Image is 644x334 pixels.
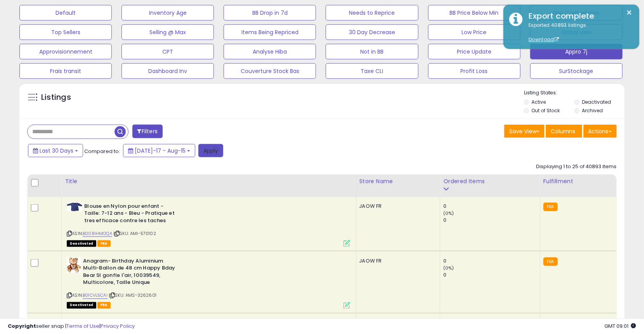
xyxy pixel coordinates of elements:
[359,257,434,264] div: JAOW FR
[428,24,521,40] button: Low Price
[428,5,521,21] button: BB Price Below Min
[224,44,316,59] button: Analyse Hiba
[524,89,625,97] p: Listing States:
[428,63,521,79] button: Profit Loss
[523,10,634,22] div: Export complete
[8,323,135,330] div: seller snap | |
[28,144,83,157] button: Last 30 Days
[83,292,108,299] a: B01CVL5CAI
[443,177,536,186] div: Ordered Items
[198,144,223,157] button: Apply
[583,125,617,138] button: Actions
[19,63,112,79] button: Frais transit
[67,240,96,247] span: All listings that are unavailable for purchase on Amazon for any reason other than out-of-stock
[67,257,350,308] div: ASIN:
[8,322,36,330] strong: Copyright
[326,5,418,21] button: Needs to Reprice
[443,203,540,210] div: 0
[326,63,418,79] button: Taxe CLI
[359,177,437,186] div: Store Name
[531,107,560,114] label: Out of Stock
[19,5,112,21] button: Default
[19,44,112,59] button: Approvisionnement
[67,257,81,273] img: 514X7ImPPCL._SL40_.jpg
[109,292,156,299] span: | SKU: AMS-3262601
[135,147,186,155] span: [DATE]-17 - Aug-15
[66,322,99,330] a: Terms of Use
[504,125,545,138] button: Save View
[67,203,350,246] div: ASIN:
[123,144,195,157] button: [DATE]-17 - Aug-15
[97,240,111,247] span: FBA
[627,8,633,17] button: ×
[543,203,558,211] small: FBA
[65,177,352,186] div: Title
[97,302,111,309] span: FBA
[605,322,636,330] span: 2025-09-15 09:01 GMT
[101,322,135,330] a: Privacy Policy
[132,125,163,138] button: Filters
[67,302,96,309] span: All listings that are unavailable for purchase on Amazon for any reason other than out-of-stock
[122,44,214,59] button: CPT
[536,163,617,170] div: Displaying 1 to 25 of 40893 items
[19,24,112,40] button: Top Sellers
[224,5,316,21] button: BB Drop in 7d
[443,257,540,264] div: 0
[523,22,634,43] div: Exported 40893 listings.
[122,63,214,79] button: Dashboard Inv
[443,217,540,224] div: 0
[443,210,454,216] small: (0%)
[359,203,434,210] div: JAOW FR
[40,147,73,155] span: Last 30 Days
[443,265,454,271] small: (0%)
[113,230,156,237] span: | SKU: AMI-570102
[530,44,623,59] button: Appro 7j
[582,107,603,114] label: Archived
[546,125,582,138] button: Columns
[543,177,614,186] div: Fulfillment
[529,36,559,43] a: Download
[83,230,112,237] a: B008IHMOQA
[543,257,558,266] small: FBA
[84,203,179,226] b: Blouse en Nylon pour enfant - Taille: 7-12 ans - Bleu - Pratique et tres efficace contre les taches
[530,63,623,79] button: SurStockage
[122,5,214,21] button: Inventory Age
[67,203,82,211] img: 41V5ORYzZXL._SL40_.jpg
[531,99,546,105] label: Active
[443,271,540,278] div: 0
[326,44,418,59] button: Not in BB
[326,24,418,40] button: 30 Day Decrease
[551,127,575,135] span: Columns
[83,257,177,288] b: Anagram- Birthday Aluminium Multi-Ballon de 48 cm Happy Bday Bear SI gonfle l'air, 10039549, Mult...
[428,44,521,59] button: Price Update
[84,148,120,155] span: Compared to:
[582,99,611,105] label: Deactivated
[224,63,316,79] button: Couverture Stock Bas
[41,92,71,103] h5: Listings
[122,24,214,40] button: Selling @ Max
[224,24,316,40] button: Items Being Repriced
